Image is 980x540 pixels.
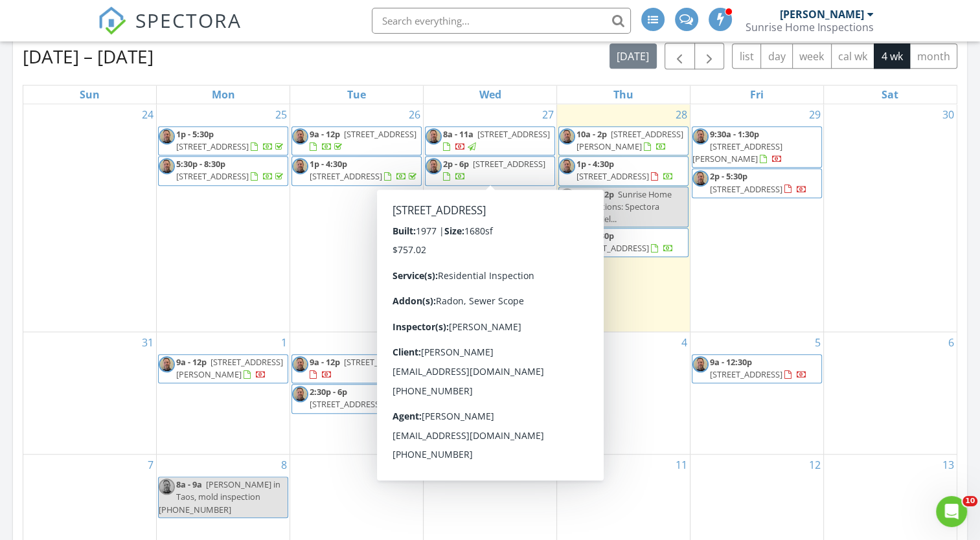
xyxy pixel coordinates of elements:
a: Go to September 10, 2025 [540,455,556,475]
a: 2:30p - 6p [STREET_ADDRESS] [291,384,422,413]
img: The Best Home Inspection Software - Spectora [98,6,126,35]
a: Go to September 12, 2025 [806,455,823,475]
span: [STREET_ADDRESS] [310,398,382,410]
a: 9a - 12p [STREET_ADDRESS] [291,354,422,383]
span: 10a - 2p [576,128,607,140]
span: 9:30a - 1:30p [710,128,759,140]
a: 2p - 6p [STREET_ADDRESS] [425,156,555,185]
span: [STREET_ADDRESS][PERSON_NAME] [692,141,782,164]
img: screenshot_20250131_at_1.37.29pm.png [159,128,175,144]
a: Go to August 27, 2025 [540,104,556,125]
img: screenshot_20250131_at_1.37.29pm.png [159,158,175,174]
span: [STREET_ADDRESS][PERSON_NAME] [176,356,283,380]
a: 1p - 4:30p [STREET_ADDRESS] [558,156,689,185]
a: 5:30p - 8:30p [STREET_ADDRESS] [158,156,288,185]
a: Go to August 30, 2025 [940,104,957,125]
span: [STREET_ADDRESS][PERSON_NAME] [576,128,683,152]
img: screenshot_20250131_at_1.37.29pm.png [159,356,175,372]
a: Go to August 26, 2025 [406,104,423,125]
h2: [DATE] – [DATE] [23,43,154,69]
a: Go to September 7, 2025 [145,455,156,475]
a: 2:30p - 6p [STREET_ADDRESS] [310,386,407,410]
span: [STREET_ADDRESS] [576,170,649,182]
span: 1:15p - 2p [576,188,614,200]
span: 8a - 11a [443,128,473,140]
a: Tuesday [345,85,369,104]
span: 1p - 5:30p [176,128,214,140]
img: screenshot_20250131_at_1.37.29pm.png [292,386,308,402]
span: 10 [963,496,977,506]
a: Monday [209,85,238,104]
img: screenshot_20250131_at_1.37.29pm.png [159,478,175,495]
td: Go to August 31, 2025 [23,332,157,454]
span: 9a - 12p [310,128,340,140]
button: [DATE] [610,43,657,69]
a: SPECTORA [98,17,242,45]
span: [STREET_ADDRESS] [310,170,382,182]
a: 9a - 12p [STREET_ADDRESS] [425,354,555,383]
a: Go to September 8, 2025 [279,455,290,475]
img: screenshot_20250131_at_1.37.29pm.png [692,170,709,186]
img: screenshot_20250131_at_1.37.29pm.png [559,128,575,144]
span: 2:30p - 6p [310,386,347,398]
a: Saturday [879,85,901,104]
td: Go to August 24, 2025 [23,104,157,332]
button: Previous [665,43,695,69]
span: [STREET_ADDRESS] [710,183,782,195]
a: 9a - 12p [STREET_ADDRESS] [310,128,416,152]
a: 1p - 5:30p [STREET_ADDRESS] [158,126,288,155]
a: 9a - 12p [STREET_ADDRESS] [443,356,550,380]
a: 8a - 11a [STREET_ADDRESS] [425,126,555,155]
a: 9:30a - 1:30p [STREET_ADDRESS][PERSON_NAME] [692,126,822,168]
a: Go to September 6, 2025 [946,332,957,353]
a: 10a - 2p [STREET_ADDRESS][PERSON_NAME] [558,126,689,155]
a: Go to September 5, 2025 [812,332,823,353]
td: Go to August 26, 2025 [290,104,424,332]
span: [STREET_ADDRESS] [477,128,550,140]
a: 2p - 6p [STREET_ADDRESS] [443,158,545,182]
td: Go to September 6, 2025 [823,332,957,454]
span: [STREET_ADDRESS] [473,158,545,170]
span: [PERSON_NAME] in Taos, mold inspection [PHONE_NUMBER] [159,478,280,515]
a: Go to September 9, 2025 [412,455,423,475]
a: Go to September 13, 2025 [940,455,957,475]
a: 9a - 12p [STREET_ADDRESS][PERSON_NAME] [158,354,288,383]
img: screenshot_20250131_at_1.37.29pm.png [692,356,709,372]
span: 2p - 5:30p [710,170,747,182]
span: 4p - 8:30p [576,230,614,242]
a: 9a - 12p [STREET_ADDRESS] [291,126,422,155]
img: screenshot_20250131_at_1.37.29pm.png [292,128,308,144]
img: screenshot_20250131_at_1.37.29pm.png [559,230,575,246]
td: Go to August 30, 2025 [823,104,957,332]
img: screenshot_20250131_at_1.37.29pm.png [559,188,575,205]
span: 1p - 4:30p [310,158,347,170]
span: 5:30p - 8:30p [176,158,225,170]
img: screenshot_20250131_at_1.37.29pm.png [559,158,575,174]
button: month [909,43,957,69]
span: [STREET_ADDRESS] [477,356,550,368]
img: screenshot_20250131_at_1.37.29pm.png [426,128,442,144]
a: 8a - 11a [STREET_ADDRESS] [443,128,550,152]
a: 9a - 12p [STREET_ADDRESS][PERSON_NAME] [176,356,283,380]
button: Next [694,43,725,69]
td: Go to September 2, 2025 [290,332,424,454]
span: 9a - 12:30p [710,356,752,368]
td: Go to September 3, 2025 [424,332,557,454]
span: [STREET_ADDRESS] [710,368,782,380]
a: Go to August 29, 2025 [806,104,823,125]
div: [PERSON_NAME] [780,8,864,21]
td: Go to September 1, 2025 [157,332,290,454]
a: 2p - 5:30p [STREET_ADDRESS] [692,168,822,197]
span: [STREET_ADDRESS] [344,356,416,368]
a: Go to August 31, 2025 [139,332,156,353]
a: 9a - 12p [STREET_ADDRESS] [310,356,416,380]
button: day [760,43,793,69]
img: screenshot_20250131_at_1.37.29pm.png [426,158,442,174]
div: Sunrise Home Inspections [746,21,874,34]
a: 9a - 12:30p [STREET_ADDRESS] [692,354,822,383]
input: Search everything... [372,8,631,34]
span: [STREET_ADDRESS] [344,128,416,140]
img: screenshot_20250131_at_1.37.29pm.png [426,356,442,372]
td: Go to August 25, 2025 [157,104,290,332]
span: [STREET_ADDRESS] [576,242,649,254]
